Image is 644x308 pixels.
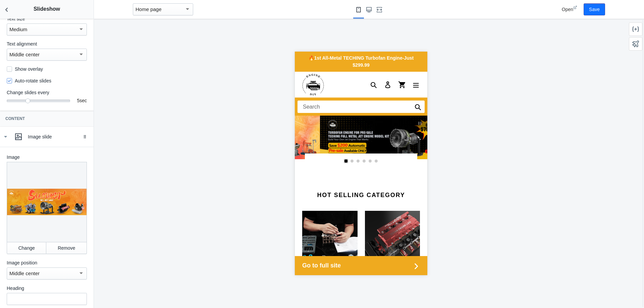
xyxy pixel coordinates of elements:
label: Image [7,154,87,161]
h3: Content [5,116,88,121]
h2: Hot Selling Category [7,140,125,147]
a: Select slide 1 [50,108,53,111]
a: Select slide 3 [62,108,65,111]
span: 5 [77,98,79,103]
span: sec [79,98,87,103]
img: image [7,22,29,44]
label: Text size [7,15,87,22]
button: Remove [46,242,87,254]
input: Search [3,49,130,61]
img: amp-1630659024680-L4_300x300.jpg [7,159,63,214]
span: Go to full site [7,209,116,219]
a: Select slide 6 [80,108,83,111]
label: Auto-rotate slides [7,77,51,84]
button: Save [584,3,605,15]
label: Show overlay [7,66,43,72]
label: Change slides every [7,89,87,96]
div: Image slide [28,133,89,140]
button: Change [7,242,46,254]
mat-select-trigger: Home page [136,6,162,12]
span: Open [562,7,573,12]
button: Menu [114,26,128,40]
label: Heading [7,285,87,292]
label: Text alignment [7,41,87,47]
a: image [7,22,31,44]
a: Select slide 4 [68,108,71,111]
mat-select-trigger: Middle center [9,270,40,276]
mat-select-trigger: Middle center [9,52,40,57]
label: Image position [7,259,87,266]
mat-select-trigger: Medium [9,26,27,32]
a: Select slide 5 [74,108,77,111]
a: Select slide 2 [56,108,59,111]
img: amp-1630659147134-L400_300x300.png [70,159,125,214]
